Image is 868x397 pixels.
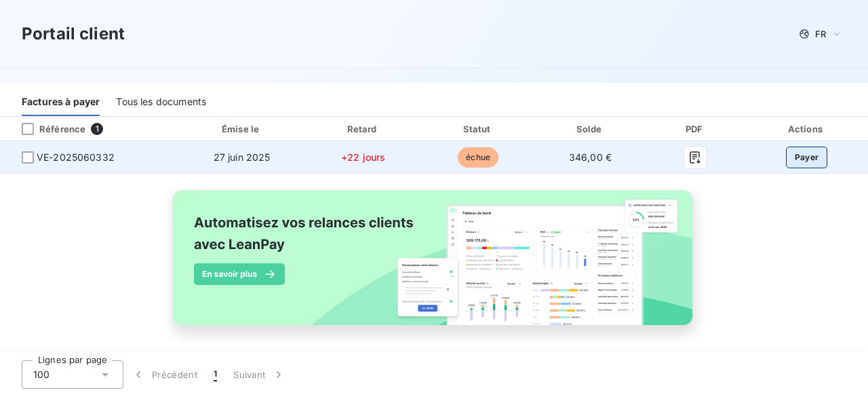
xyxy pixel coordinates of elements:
[748,122,865,136] div: Actions
[33,368,50,381] span: 100
[569,151,612,163] span: 346,00 €
[786,147,828,168] button: Payer
[214,368,217,381] span: 1
[123,360,205,389] button: Précédent
[160,182,708,349] img: banner
[37,151,115,164] span: VE-2025060332
[181,122,302,136] div: Émise le
[225,360,294,389] button: Suivant
[341,151,385,163] span: +22 jours
[205,360,225,389] button: 1
[214,151,271,163] span: 27 juin 2025
[538,122,643,136] div: Solde
[91,123,103,135] span: 1
[424,122,532,136] div: Statut
[308,122,418,136] div: Retard
[815,29,826,39] span: FR
[116,88,206,116] div: Tous les documents
[458,147,498,168] span: échue
[22,22,125,46] h3: Portail client
[648,122,743,136] div: PDF
[11,123,85,135] div: Référence
[22,88,100,116] div: Factures à payer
